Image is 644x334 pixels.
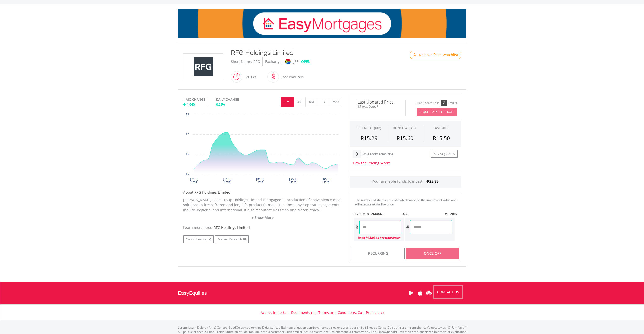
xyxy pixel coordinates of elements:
div: LAST PRICE [433,126,449,130]
a: Buy EasyCredits [431,150,458,158]
div: Exchange: [265,57,282,66]
span: BUYING AT (ASK) [393,126,417,130]
div: Learn more about [183,225,342,230]
span: 1.64% [187,102,196,107]
a: Google Play [407,285,416,301]
span: R15.50 [433,135,450,142]
text: 18 [186,113,189,116]
div: Short Name: [231,57,252,66]
text: [DATE] 2025 [190,178,198,184]
div: Once Off [406,248,459,259]
a: + Show More [183,215,342,220]
a: How the Pricing Works [353,161,391,165]
text: [DATE] 2025 [289,178,297,184]
div: The number of shares are estimated based on the investment value and will execute at the live price. [355,198,459,207]
a: Apple [416,285,425,301]
label: -OR- [402,212,408,216]
div: DAILY CHANGE [216,97,256,102]
p: [PERSON_NAME] Food Group Holdings Limited is engaged in production of convenience meal solutions ... [183,197,342,213]
button: 6M [305,97,318,107]
a: EasyEquities [178,282,207,304]
div: RFG Holdings Limited [231,48,390,57]
span: Last Updated Price: [354,100,402,104]
a: Access Important Documents (i.e. Terms and Conditions, Cost Profile etc) [261,310,384,315]
text: [DATE] 2025 [223,178,231,184]
span: 0.65% [216,102,225,107]
button: 1M [281,97,294,107]
div: OPEN [301,57,311,66]
label: #SHARES [445,212,457,216]
div: 1 MO CHANGE [183,97,205,102]
div: Chart. Highcharts interactive chart. [183,112,342,187]
a: Market Research [215,235,249,243]
span: RFG Holdings Limited [214,225,250,230]
span: - Remove from Watchlist [417,52,458,57]
span: 15-min. Delay* [354,104,402,109]
text: [DATE] 2025 [322,178,330,184]
button: 3M [293,97,306,107]
div: Credits [448,101,457,105]
label: INVESTMENT AMOUNT [354,212,384,216]
div: Equities [242,71,256,83]
div: 2 [441,100,447,106]
h5: About RFG Holdings Limited [183,190,342,195]
div: JSE [294,57,299,66]
img: jse.png [285,59,290,64]
div: Recurring [352,248,405,259]
img: Watchlist [413,53,417,57]
span: -R25.85 [426,179,439,184]
span: R15.29 [361,135,378,142]
div: Food Producers [279,71,304,83]
div: Price Update Cost: [416,101,440,105]
div: 0 [353,150,361,158]
div: # [405,220,410,234]
div: RFG [253,57,260,66]
div: Up to R3586.44 per transaction [354,234,401,241]
button: Request A Price Update [417,108,457,116]
button: MAX [330,97,342,107]
text: 16 [186,153,189,156]
text: [DATE] 2025 [256,178,264,184]
img: EasyMortage Promotion Banner [178,9,466,38]
div: Your available funds to invest: [350,176,461,188]
div: SELLING AT (BID) [357,126,381,130]
a: Huawei [425,285,433,301]
button: Watchlist - Remove from Watchlist [410,51,461,59]
svg: Interactive chart [183,112,342,187]
a: CONTACT US [433,285,463,299]
span: R15.60 [397,135,413,142]
text: 17 [186,133,189,136]
a: Yahoo Finance [183,235,214,243]
div: EasyCredits remaining [362,152,393,157]
div: R [354,220,359,234]
text: 15 [186,173,189,175]
img: EQU.ZA.RFG.png [184,54,222,80]
button: 1Y [318,97,330,107]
